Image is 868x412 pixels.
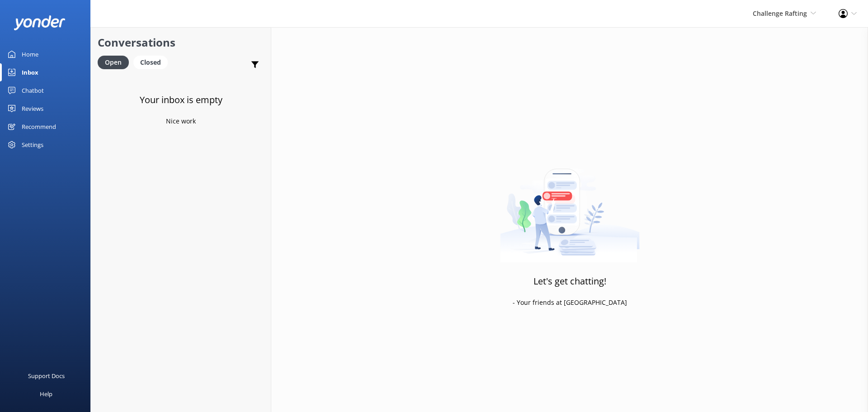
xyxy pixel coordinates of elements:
[98,57,133,67] a: Open
[22,99,43,118] div: Reviews
[753,9,807,18] span: Challenge Rafting
[22,81,44,99] div: Chatbot
[166,116,196,126] p: Nice work
[22,63,38,81] div: Inbox
[513,298,627,308] p: - Your friends at [GEOGRAPHIC_DATA]
[140,93,222,107] h3: Your inbox is empty
[500,150,640,263] img: artwork of a man stealing a conversation from at giant smartphone
[98,56,129,69] div: Open
[40,385,52,403] div: Help
[22,136,43,154] div: Settings
[28,367,65,385] div: Support Docs
[533,274,606,289] h3: Let's get chatting!
[98,34,264,51] h2: Conversations
[14,15,66,30] img: yonder-white-logo.png
[133,57,172,67] a: Closed
[22,118,56,136] div: Recommend
[22,45,38,63] div: Home
[133,56,168,69] div: Closed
